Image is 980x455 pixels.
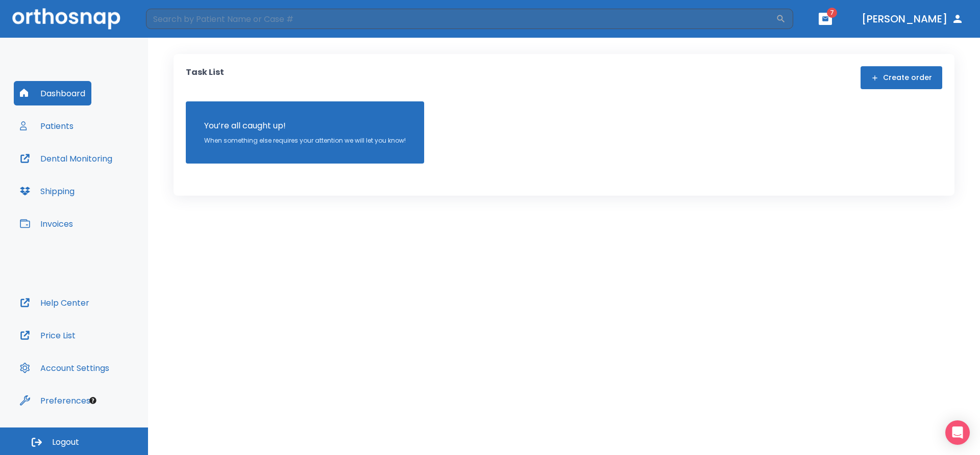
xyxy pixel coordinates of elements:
[186,66,224,89] p: Task List
[14,179,81,203] button: Shipping
[14,356,115,380] button: Account Settings
[14,290,95,315] button: Help Center
[88,396,97,405] div: Tooltip anchor
[204,136,406,145] p: When something else requires your attention we will let you know!
[146,9,776,29] input: Search by Patient Name or Case #
[857,10,968,28] button: [PERSON_NAME]
[52,437,79,448] span: Logout
[14,146,118,171] button: Dental Monitoring
[827,8,837,18] span: 7
[204,120,406,132] p: You’re all caught up!
[14,388,96,413] button: Preferences
[14,211,79,236] button: Invoices
[14,114,80,138] button: Patients
[14,81,91,105] button: Dashboard
[14,323,82,347] button: Price List
[12,8,120,29] img: Orthosnap
[861,66,942,89] button: Create order
[945,420,970,445] div: Open Intercom Messenger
